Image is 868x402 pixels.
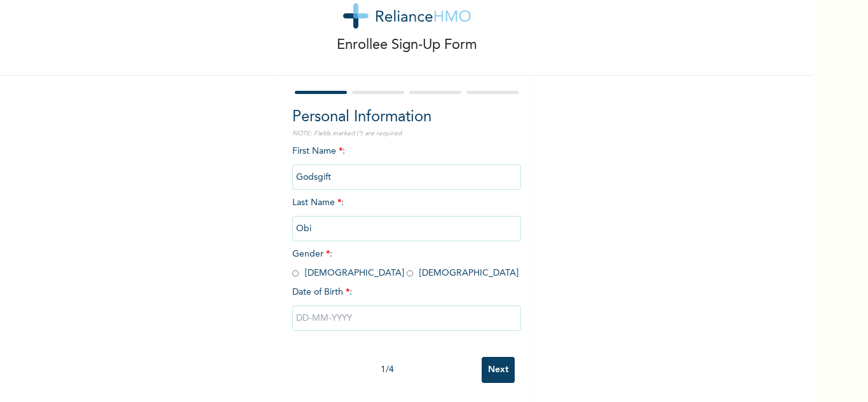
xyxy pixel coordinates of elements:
[292,305,521,331] input: DD-MM-YYYY
[343,3,471,29] img: logo
[292,286,352,299] span: Date of Birth :
[292,164,521,190] input: Enter your first name
[292,129,521,138] p: NOTE: Fields marked (*) are required
[337,35,477,56] p: Enrollee Sign-Up Form
[292,106,521,129] h2: Personal Information
[292,147,521,182] span: First Name :
[292,216,521,241] input: Enter your last name
[292,250,519,278] span: Gender : [DEMOGRAPHIC_DATA] [DEMOGRAPHIC_DATA]
[292,198,521,233] span: Last Name :
[482,357,515,383] input: Next
[292,363,482,377] div: 1 / 4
